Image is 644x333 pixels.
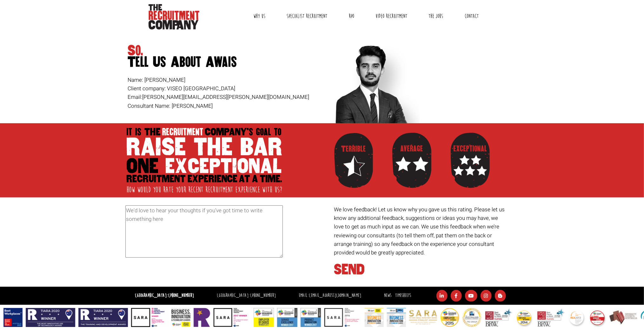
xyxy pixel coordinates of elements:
[282,8,332,24] a: Specialist Recruitment
[334,264,509,275] h1: SEND
[128,76,320,110] p: Name: [PERSON_NAME] Client company: VISEO [GEOGRAPHIC_DATA] Email: [PERSON_NAME][EMAIL_ADDRESS][P...
[460,8,483,24] a: Contact
[128,56,320,68] span: Tell Us About Awais
[334,205,509,257] p: We love feedback! Let us know why you gave us this rating. Please let us know any additional feed...
[424,8,448,24] a: The Jobs
[250,292,276,298] a: [PHONE_NUMBER]
[371,8,412,24] a: Video Recruitment
[168,292,194,298] a: [PHONE_NUMBER]
[135,292,194,298] strong: [GEOGRAPHIC_DATA]:
[395,292,411,298] a: Timesheets
[384,292,391,298] a: News
[344,8,359,24] a: RPO
[215,291,277,300] li: [GEOGRAPHIC_DATA]:
[297,291,363,300] li: Email:
[324,38,420,123] img: awais-new-website-no-illo.png
[149,4,199,29] img: The Recruitment Company
[309,292,361,298] a: [EMAIL_ADDRESS][DOMAIN_NAME]
[249,8,270,24] a: Why Us
[125,126,283,194] img: Raise-the-Bar.png
[128,45,320,68] h1: So.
